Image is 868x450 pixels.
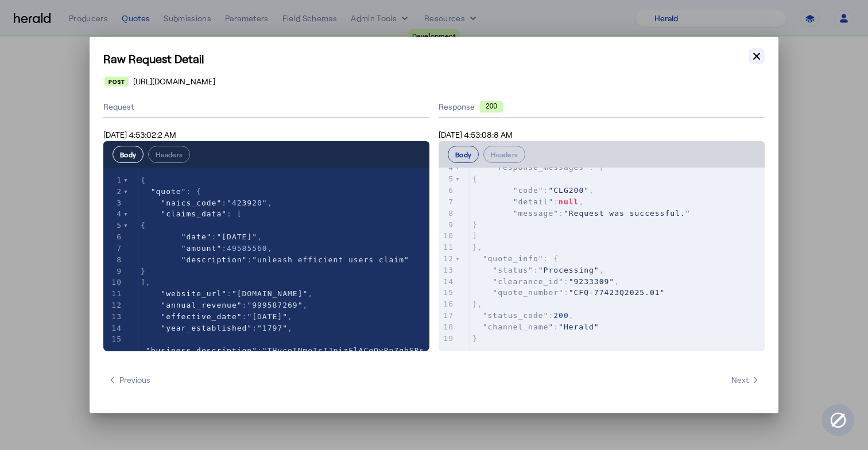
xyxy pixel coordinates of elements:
[151,187,187,196] span: "quote"
[103,370,155,390] button: Previous
[247,301,303,309] span: "999587269"
[103,197,123,209] div: 3
[472,186,594,195] span: : ,
[727,370,765,390] button: Next
[141,289,313,298] span: : ,
[103,243,123,254] div: 7
[486,102,497,110] text: 200
[141,221,146,230] span: {
[472,311,574,320] span: : ,
[472,266,604,274] span: : ,
[483,311,549,320] span: "status_code"
[483,254,544,263] span: "quote_info"
[439,265,455,276] div: 13
[472,197,584,206] span: : ,
[439,162,455,173] div: 4
[472,254,559,263] span: : {
[439,276,455,288] div: 14
[103,333,123,345] div: 15
[472,288,665,297] span: :
[439,173,455,185] div: 5
[103,174,123,186] div: 1
[141,244,273,253] span: : ,
[493,266,533,274] span: "status"
[439,208,455,219] div: 8
[569,277,614,286] span: "9233309"
[141,232,262,241] span: : ,
[483,146,525,163] button: Headers
[472,174,478,183] span: {
[103,266,123,277] div: 9
[103,231,123,243] div: 6
[181,255,247,264] span: "description"
[252,255,409,264] span: "unleash efficient users claim"
[559,323,599,331] span: "Herald"
[216,232,257,241] span: "[DATE]"
[439,196,455,208] div: 7
[493,288,564,297] span: "quote_number"
[161,199,222,207] span: "naics_code"
[472,277,619,286] span: : ,
[439,130,513,139] span: [DATE] 4:53:08:8 AM
[227,244,268,253] span: 49585560
[103,300,123,311] div: 12
[439,253,455,265] div: 12
[439,185,455,196] div: 6
[141,335,424,366] span: :
[439,287,455,298] div: 15
[103,288,123,300] div: 11
[103,130,176,139] span: [DATE] 4:53:02:2 AM
[146,346,257,355] span: "business_description"
[113,146,144,163] button: Body
[141,199,273,207] span: : ,
[141,176,146,184] span: {
[141,312,293,321] span: : ,
[538,266,599,274] span: "Processing"
[232,289,308,298] span: "[DOMAIN_NAME]"
[472,323,599,331] span: :
[161,324,252,332] span: "year_established"
[141,278,151,286] span: ],
[227,199,268,207] span: "423920"
[103,323,123,334] div: 14
[141,324,293,332] span: : ,
[569,288,665,297] span: "CFQ-77423Q2025.01"
[103,277,123,288] div: 10
[141,210,242,218] span: : [
[161,210,227,218] span: "claims_data"
[133,76,215,87] span: [URL][DOMAIN_NAME]
[439,333,455,344] div: 19
[141,255,409,264] span: :
[161,301,242,309] span: "annual_revenue"
[141,187,201,196] span: : {
[472,209,691,218] span: :
[548,186,589,195] span: "CLG200"
[103,208,123,220] div: 4
[439,321,455,333] div: 18
[103,51,765,67] h1: Raw Request Detail
[564,209,691,218] span: "Request was successful."
[493,277,564,286] span: "clearance_id"
[108,374,150,386] span: Previous
[559,197,579,206] span: null
[731,374,760,386] span: Next
[103,220,123,231] div: 5
[103,254,123,266] div: 8
[161,312,242,321] span: "effective_date"
[439,298,455,310] div: 16
[513,197,554,206] span: "detail"
[439,230,455,242] div: 10
[439,219,455,231] div: 9
[439,242,455,253] div: 11
[161,289,227,298] span: "website_url"
[103,186,123,197] div: 2
[472,334,478,343] span: }
[181,244,222,253] span: "amount"
[247,312,288,321] span: "[DATE]"
[141,301,308,309] span: : ,
[513,209,559,218] span: "message"
[483,323,554,331] span: "channel_name"
[103,96,429,118] div: Request
[472,243,483,251] span: },
[472,220,478,229] span: }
